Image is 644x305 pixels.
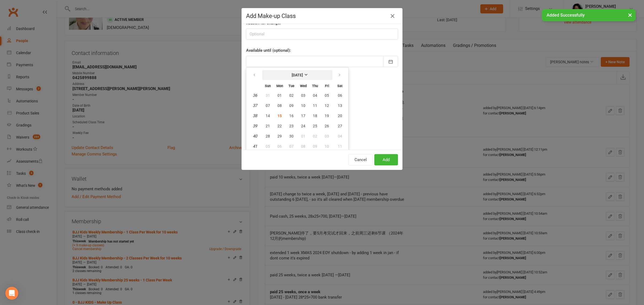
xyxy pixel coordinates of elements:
button: 24 [298,121,309,131]
span: 10 [301,103,305,108]
button: 25 [309,121,321,131]
span: 01 [277,93,282,98]
button: 08 [298,142,309,151]
button: Cancel [348,154,373,165]
button: 09 [309,142,321,151]
span: 05 [266,144,270,148]
span: 10 [325,144,329,148]
small: Tuesday [288,84,294,88]
button: 06 [333,91,347,100]
span: 08 [277,103,282,108]
span: 02 [289,93,294,98]
span: 29 [277,134,282,138]
em: 40 [253,134,257,139]
button: 02 [286,91,297,100]
span: 30 [289,134,294,138]
button: 03 [298,91,309,100]
small: Friday [325,84,329,88]
span: 09 [313,144,317,148]
button: 11 [309,101,321,110]
button: 12 [321,101,332,110]
button: 05 [262,142,273,151]
span: 13 [338,103,342,108]
span: 11 [338,144,342,148]
span: 16 [289,114,294,118]
small: Wednesday [300,84,307,88]
button: 22 [274,121,285,131]
button: 08 [274,101,285,110]
button: 20 [333,111,347,121]
label: Available until (optional): [246,47,291,54]
span: 21 [266,124,270,128]
div: Open Intercom Messenger [5,287,18,300]
button: 02 [309,131,321,141]
span: 12 [325,103,329,108]
button: × [625,9,635,21]
span: 19 [325,114,329,118]
span: 17 [301,114,305,118]
button: 14 [262,111,273,121]
small: Saturday [337,84,342,88]
button: 01 [274,91,285,100]
button: 26 [321,121,332,131]
button: 10 [321,142,332,151]
span: 25 [313,124,317,128]
button: 15 [274,111,285,121]
em: 38 [253,113,257,118]
button: 19 [321,111,332,121]
button: 07 [286,142,297,151]
small: Thursday [312,84,318,88]
input: Optional [246,28,398,40]
button: 13 [333,101,347,110]
span: 22 [277,124,282,128]
em: 37 [253,103,257,108]
span: 04 [313,93,317,98]
span: 09 [289,103,294,108]
span: 23 [289,124,294,128]
em: 39 [253,124,257,128]
span: 08 [301,144,305,148]
button: 04 [333,131,347,141]
button: 21 [262,121,273,131]
button: 18 [309,111,321,121]
span: 18 [313,114,317,118]
span: 31 [266,93,270,98]
button: 01 [298,131,309,141]
strong: [DATE] [292,73,303,77]
span: 01 [301,134,305,138]
span: 28 [266,134,270,138]
span: 07 [266,103,270,108]
em: 41 [253,144,257,149]
button: 09 [286,101,297,110]
div: Added Successfully [542,9,636,21]
span: 20 [338,114,342,118]
span: 06 [338,93,342,98]
button: 05 [321,91,332,100]
span: 24 [301,124,305,128]
button: 07 [262,101,273,110]
span: 07 [289,144,294,148]
button: 11 [333,142,347,151]
button: Add [374,154,398,165]
span: 11 [313,103,317,108]
button: 03 [321,131,332,141]
button: 17 [298,111,309,121]
button: 16 [286,111,297,121]
span: 14 [266,114,270,118]
span: 06 [277,144,282,148]
button: 31 [262,91,273,100]
button: 27 [333,121,347,131]
span: 03 [301,93,305,98]
span: 05 [325,93,329,98]
em: 36 [253,93,257,98]
span: 03 [325,134,329,138]
button: 06 [274,142,285,151]
button: 29 [274,131,285,141]
button: 10 [298,101,309,110]
span: 02 [313,134,317,138]
small: Monday [276,84,283,88]
button: 28 [262,131,273,141]
span: 04 [338,134,342,138]
button: 23 [286,121,297,131]
span: 27 [338,124,342,128]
